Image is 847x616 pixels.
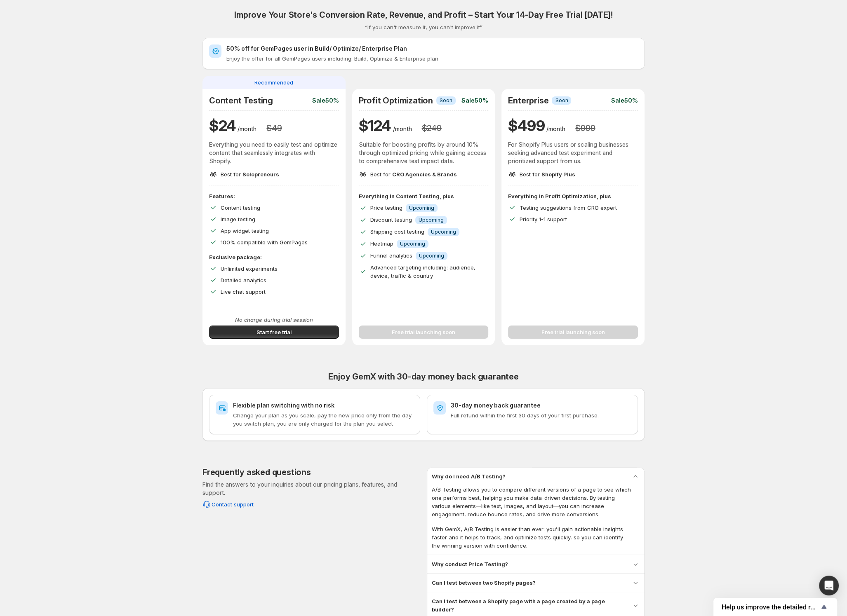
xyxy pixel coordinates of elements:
[254,78,293,87] span: Recommended
[370,228,424,235] span: Shipping cost testing
[359,116,391,136] h1: $ 124
[256,328,292,336] span: Start free trial
[520,216,567,223] span: Priority 1-1 support
[432,472,506,480] h3: Why do I need A/B Testing?
[819,576,839,595] div: Open Intercom Messenger
[451,411,631,419] p: Full refund within the first 30 days of your first purchase.
[359,96,433,105] h2: Profit Optimization
[451,401,631,410] h2: 30-day money back guarantee
[359,141,489,165] p: Suitable for boosting profits by around 10% through optimized pricing while gaining access to com...
[431,229,456,235] span: Upcoming
[370,252,412,259] span: Funnel analytics
[221,277,266,283] span: Detailed analytics
[212,500,254,508] span: Contact support
[508,116,545,136] h1: $ 499
[370,170,457,178] p: Best for
[198,498,259,511] button: Contact support
[238,125,256,133] p: /month
[226,54,638,63] p: Enjoy the offer for all GemPages users including: Build, Optimize & Enterprise plan
[722,603,819,611] span: Help us improve the detailed report for A/B campaigns
[209,326,339,339] button: Start free trial
[722,602,829,612] button: Show survey - Help us improve the detailed report for A/B campaigns
[209,141,339,165] p: Everything you need to easily test and optimize content that seamlessly integrates with Shopify.
[359,192,489,200] p: Everything in Content Testing, plus
[422,123,442,133] h3: $ 249
[400,241,425,247] span: Upcoming
[221,204,260,211] span: Content testing
[409,205,434,211] span: Upcoming
[392,171,457,178] span: CRO Agencies & Brands
[432,560,508,568] h3: Why conduct Price Testing?
[611,96,638,105] p: Sale 50%
[221,265,278,272] span: Unlimited experiments
[432,597,625,614] h3: Can I test between a Shopify page with a page created by a page builder?
[370,264,475,279] span: Advanced targeting including: audience, device, traffic & country
[541,171,575,178] span: Shopify Plus
[461,96,488,105] p: Sale 50%
[233,401,414,410] h2: Flexible plan switching with no risk
[233,411,414,428] p: Change your plan as you scale, pay the new price only from the day you switch plan, you are only ...
[312,96,339,105] p: Sale 50%
[221,216,255,223] span: Image testing
[209,116,236,136] h1: $ 24
[202,467,311,477] h2: Frequently asked questions
[202,480,420,497] p: Find the answers to your inquiries about our pricing plans, features, and support.
[555,97,568,104] span: Soon
[242,171,279,178] span: Solopreneurs
[546,125,565,133] p: /month
[221,288,266,295] span: Live chat support
[393,125,412,133] p: /month
[209,96,273,105] h2: Content Testing
[221,227,269,234] span: App widget testing
[365,23,482,31] p: “If you can't measure it, you can't improve it”
[234,10,613,20] h2: Improve Your Store's Conversion Rate, Revenue, and Profit – Start Your 14-Day Free Trial [DATE]!
[432,525,631,550] p: With GemX, A/B Testing is easier than ever: you’ll gain actionable insights faster and it helps t...
[508,192,638,200] p: Everything in Profit Optimization, plus
[440,97,452,104] span: Soon
[209,192,339,200] p: Features:
[209,316,339,324] p: No charge during trial session
[419,217,444,223] span: Upcoming
[520,204,616,211] span: Testing suggestions from CRO expert
[419,253,444,259] span: Upcoming
[266,123,282,133] h3: $ 49
[370,204,402,211] span: Price testing
[202,372,645,382] h2: Enjoy GemX with 30-day money back guarantee
[432,579,536,587] h3: Can I test between two Shopify pages?
[575,123,595,133] h3: $ 999
[221,170,279,178] p: Best for
[370,240,393,247] span: Heatmap
[226,45,638,53] h2: 50% off for GemPages user in Build/ Optimize/ Enterprise Plan
[209,253,339,261] p: Exclusive package:
[370,216,412,223] span: Discount testing
[508,96,548,105] h2: Enterprise
[221,239,308,246] span: 100% compatible with GemPages
[508,141,638,165] p: For Shopify Plus users or scaling businesses seeking advanced test experiment and prioritized sup...
[520,170,575,178] p: Best for
[432,485,631,518] p: A/B Testing allows you to compare different versions of a page to see which one performs best, he...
